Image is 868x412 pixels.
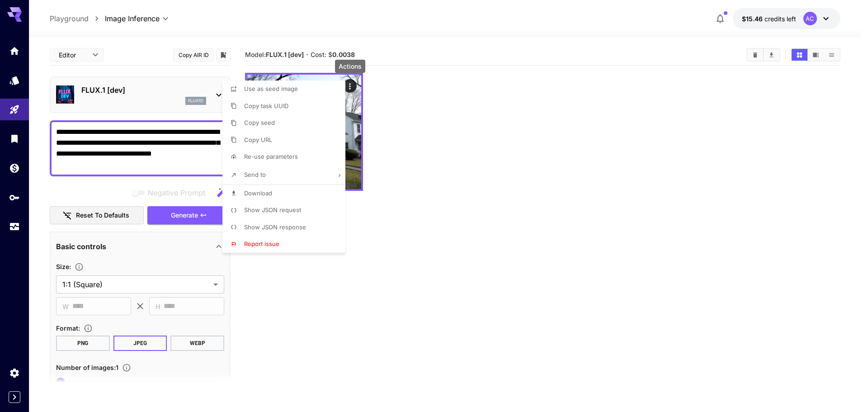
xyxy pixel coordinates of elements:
[244,206,301,213] span: Show JSON request
[335,60,365,73] div: Actions
[244,189,272,197] span: Download
[244,171,266,178] span: Send to
[244,136,272,143] span: Copy URL
[244,102,288,109] span: Copy task UUID
[244,240,279,247] span: Report issue
[244,223,306,231] span: Show JSON response
[244,153,298,160] span: Re-use parameters
[244,119,275,126] span: Copy seed
[244,85,298,92] span: Use as seed image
